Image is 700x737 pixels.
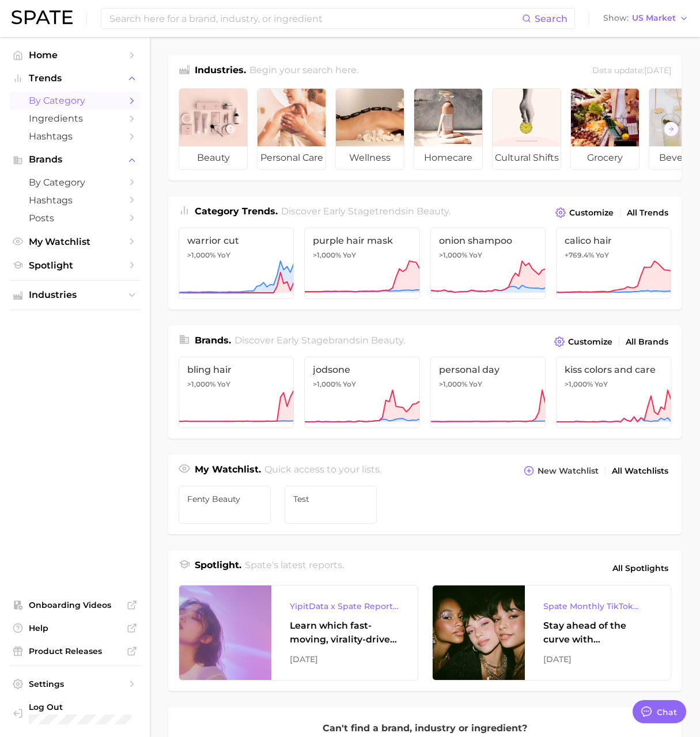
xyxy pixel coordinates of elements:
[195,63,246,79] h1: Industries.
[313,251,341,259] span: >1,000%
[29,646,121,656] span: Product Releases
[293,721,558,736] p: Can't find a brand, industry or ingredient?
[12,10,73,24] img: SPATE
[343,380,356,389] span: YoY
[249,63,358,79] h2: Begin your search here.
[493,146,561,169] span: cultural shifts
[553,205,616,221] button: Customize
[521,463,601,479] button: New Watchlist
[543,652,653,666] div: [DATE]
[264,463,381,479] h2: Quick access to your lists.
[439,380,467,388] span: >1,000%
[430,228,546,299] a: onion shampoo>1,000% YoY
[29,260,121,271] span: Spotlight
[551,334,615,350] button: Customize
[538,466,599,476] span: New Watchlist
[217,380,230,389] span: YoY
[595,380,608,389] span: YoY
[9,46,141,64] a: Home
[29,73,121,84] span: Trends
[29,623,121,633] span: Help
[570,88,640,170] a: grocery
[29,154,121,165] span: Brands
[313,235,411,246] span: purple hair mask
[9,151,141,168] button: Brands
[290,652,399,666] div: [DATE]
[335,88,404,170] a: wellness
[234,335,405,346] span: Discover Early Stage brands in .
[29,213,121,224] span: Posts
[600,11,691,26] button: ShowUS Market
[179,357,294,428] a: bling hair>1,000% YoY
[195,335,231,346] span: Brands .
[543,619,653,647] div: Stay ahead of the curve with [PERSON_NAME]’s latest monthly tracker, spotlighting the fastest-gro...
[610,558,671,578] a: All Spotlights
[9,256,141,274] a: Spotlight
[9,619,141,637] a: Help
[565,380,593,388] span: >1,000%
[439,364,537,375] span: personal day
[290,619,399,647] div: Learn which fast-moving, virality-driven brands are leading the pack, the risks of viral growth, ...
[571,146,639,169] span: grocery
[29,195,121,206] span: Hashtags
[187,364,285,375] span: bling hair
[9,92,141,109] a: by Category
[29,290,121,300] span: Industries
[195,558,241,578] h1: Spotlight.
[29,131,121,142] span: Hashtags
[179,146,247,169] span: beauty
[29,702,131,712] span: Log Out
[371,335,403,346] span: beauty
[9,70,141,87] button: Trends
[258,146,326,169] span: personal care
[432,585,672,681] a: Spate Monthly TikTok Brands TrackerStay ahead of the curve with [PERSON_NAME]’s latest monthly tr...
[543,599,653,613] div: Spate Monthly TikTok Brands Tracker
[313,380,341,388] span: >1,000%
[9,596,141,614] a: Onboarding Videos
[179,585,418,681] a: YipitData x Spate Report Virality-Driven Brands Are Taking a Slice of the Beauty PieLearn which f...
[187,380,215,388] span: >1,000%
[430,357,546,428] a: personal day>1,000% YoY
[414,88,483,170] a: homecare
[492,88,561,170] a: cultural shifts
[29,600,121,610] span: Onboarding Videos
[9,127,141,145] a: Hashtags
[290,599,399,613] div: YipitData x Spate Report Virality-Driven Brands Are Taking a Slice of the Beauty Pie
[217,251,230,260] span: YoY
[624,205,671,221] a: All Trends
[469,380,482,389] span: YoY
[592,63,671,79] div: Data update: [DATE]
[569,208,614,218] span: Customize
[187,251,215,259] span: >1,000%
[565,251,594,259] span: +769.4%
[9,109,141,127] a: Ingredients
[179,228,294,299] a: warrior cut>1,000% YoY
[417,206,449,217] span: beauty
[285,486,377,524] a: Test
[627,208,668,218] span: All Trends
[187,494,262,504] span: Fenty Beauty
[304,357,419,428] a: jodsone>1,000% YoY
[596,251,609,260] span: YoY
[187,235,285,246] span: warrior cut
[469,251,482,260] span: YoY
[336,146,404,169] span: wellness
[313,364,411,375] span: jodsone
[29,236,121,247] span: My Watchlist
[535,13,567,24] span: Search
[9,209,141,227] a: Posts
[293,494,368,504] span: Test
[556,357,671,428] a: kiss colors and care>1,000% YoY
[9,233,141,251] a: My Watchlist
[9,286,141,304] button: Industries
[626,337,668,347] span: All Brands
[245,558,344,578] h2: Spate's latest reports.
[565,235,663,246] span: calico hair
[612,561,668,575] span: All Spotlights
[195,206,278,217] span: Category Trends .
[9,642,141,660] a: Product Releases
[565,364,663,375] span: kiss colors and care
[29,679,121,689] span: Settings
[29,50,121,61] span: Home
[609,463,671,479] a: All Watchlists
